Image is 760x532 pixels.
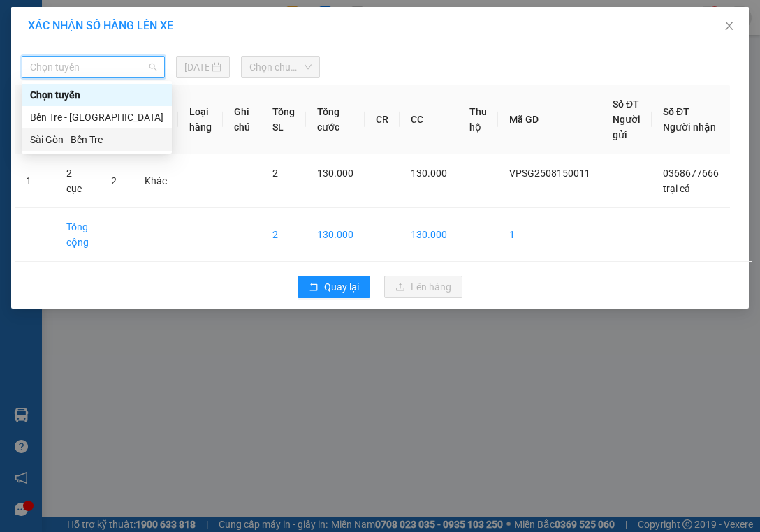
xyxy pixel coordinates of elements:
div: Chọn tuyến [30,87,163,103]
th: Ghi chú [223,85,261,154]
div: Chọn tuyến [22,84,172,106]
button: rollbackQuay lại [298,276,370,298]
span: 2 [272,168,278,179]
span: Quay lại [324,279,359,295]
td: 130.000 [306,208,365,262]
td: 130.000 [400,208,458,262]
span: Số ĐT [663,106,689,117]
th: Loại hàng [178,85,223,154]
th: Thu hộ [458,85,498,154]
td: Khác [133,154,178,208]
span: Người nhận [663,121,716,133]
button: uploadLên hàng [384,276,462,298]
td: 2 [261,208,306,262]
span: Chọn tuyến [30,57,156,77]
span: trại cá [663,183,690,194]
span: 130.000 [317,168,353,179]
span: rollback [309,282,319,293]
th: Mã GD [498,85,601,154]
td: 1 [15,154,55,208]
td: 2 cục [55,154,100,208]
span: VPSG2508150011 [509,168,590,179]
th: CC [400,85,458,154]
th: STT [15,85,55,154]
div: Sài Gòn - Bến Tre [30,132,163,147]
span: close [724,20,735,31]
td: 1 [498,208,601,262]
span: 130.000 [411,168,447,179]
div: Sài Gòn - Bến Tre [22,128,172,151]
span: 2 [111,175,117,186]
input: 15/08/2025 [184,59,208,75]
span: Chọn chuyến [249,57,312,77]
div: Bến Tre - Sài Gòn [22,106,172,128]
button: Close [710,7,749,46]
div: Bến Tre - [GEOGRAPHIC_DATA] [30,110,163,125]
span: Người gửi [613,114,641,140]
span: XÁC NHẬN SỐ HÀNG LÊN XE [28,19,173,32]
td: Tổng cộng [55,208,100,262]
th: Tổng SL [261,85,306,154]
span: Số ĐT [613,98,639,110]
th: CR [365,85,400,154]
th: Tổng cước [306,85,365,154]
span: 0368677666 [663,168,719,179]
